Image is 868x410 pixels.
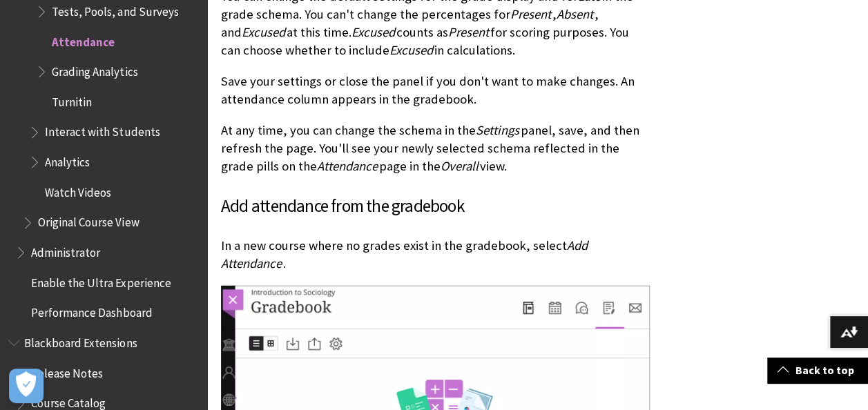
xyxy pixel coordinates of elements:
[221,237,588,271] span: Add Attendance
[557,6,593,22] span: Absent
[221,193,650,219] h3: Add attendance from the gradebook
[221,121,650,176] p: At any time, you can change the schema in the panel, save, and then refresh the page. You'll see ...
[448,24,489,40] span: Present
[389,42,433,58] span: Excused
[52,60,137,79] span: Grading Analytics
[31,362,103,380] span: Release Notes
[510,6,551,22] span: Present
[45,121,160,139] span: Interact with Students
[476,122,519,138] span: Settings
[31,241,100,260] span: Administrator
[767,358,868,383] a: Back to top
[38,211,139,230] span: Original Course View
[31,302,152,320] span: Performance Dashboard
[45,150,90,169] span: Analytics
[45,181,111,199] span: Watch Videos
[441,158,479,174] span: Overall
[221,72,650,108] p: Save your settings or close the panel if you don't want to make changes. An attendance column app...
[52,90,92,109] span: Turnitin
[317,158,378,174] span: Attendance
[242,24,285,40] span: Excused
[9,369,44,403] button: Open Preferences
[31,271,171,290] span: Enable the Ultra Experience
[351,24,395,40] span: Excused
[221,237,650,273] p: In a new course where no grades exist in the gradebook, select .
[52,30,115,49] span: Attendance
[24,331,137,350] span: Blackboard Extensions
